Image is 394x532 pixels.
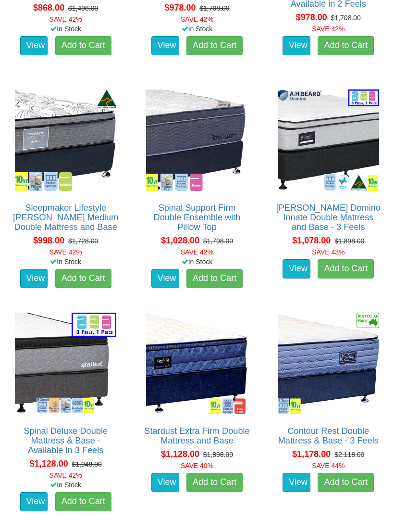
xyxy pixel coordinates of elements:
span: $1,178.00 [292,449,331,459]
span: $1,128.00 [161,449,199,459]
del: $2,118.00 [334,451,364,458]
a: Add to Cart [318,473,374,492]
a: View [283,36,310,55]
span: $998.00 [33,236,64,245]
div: In Stock [136,257,257,266]
img: Stardust Extra Firm Double Mattress and Base [144,310,250,417]
a: Add to Cart [186,36,243,55]
del: $1,728.00 [68,237,98,245]
a: Add to Cart [318,259,374,279]
a: View [20,269,48,288]
img: Spinal Support Firm Double Ensemble with Pillow Top [144,87,250,193]
span: $868.00 [33,3,64,13]
a: Stardust Extra Firm Double Mattress and Base [144,426,249,445]
img: Spinal Deluxe Double Mattress & Base - Available in 3 Feels [12,310,119,417]
a: Add to Cart [186,473,243,492]
font: SAVE 43% [312,248,345,256]
div: In Stock [5,257,126,266]
del: $1,708.00 [331,14,361,22]
del: $1,898.00 [334,237,364,245]
div: In Stock [5,480,126,490]
a: View [151,36,179,55]
a: [PERSON_NAME] Domino Innate Double Mattress and Base - 3 Feels [276,203,381,232]
span: $978.00 [296,13,327,22]
a: View [283,259,310,279]
a: View [20,492,48,511]
del: $1,798.00 [203,237,233,245]
font: SAVE 42% [49,471,82,479]
a: Add to Cart [55,269,111,288]
a: Add to Cart [55,492,111,511]
img: A.H Beard Domino Innate Double Mattress and Base - 3 Feels [275,87,382,193]
del: $1,948.00 [72,460,101,468]
a: Add to Cart [55,36,111,55]
span: $978.00 [164,3,196,13]
del: $1,898.00 [203,451,233,458]
span: $1,128.00 [30,459,68,469]
a: Sleepmaker Lifestyle [PERSON_NAME] Medium Double Mattress and Base [13,203,118,232]
img: Contour Rest Double Mattress & Base - 3 Feels [275,310,382,417]
div: In Stock [5,24,126,34]
a: Add to Cart [186,269,243,288]
span: $1,028.00 [161,236,199,245]
a: View [283,473,310,492]
font: SAVE 42% [181,15,213,23]
font: SAVE 42% [181,248,213,256]
del: $1,498.00 [68,4,98,12]
font: SAVE 42% [312,25,345,33]
a: View [20,36,48,55]
font: SAVE 40% [181,462,213,469]
font: SAVE 42% [49,248,82,256]
del: $1,708.00 [199,4,229,12]
a: Spinal Deluxe Double Mattress & Base - Available in 3 Feels [24,426,108,455]
a: Contour Rest Double Mattress & Base - 3 Feels [278,426,379,445]
a: Spinal Support Firm Double Ensemble with Pillow Top [154,203,241,232]
a: View [151,473,179,492]
font: SAVE 44% [312,462,345,469]
div: In Stock [136,24,257,34]
a: Add to Cart [318,36,374,55]
a: View [151,269,179,288]
font: SAVE 42% [49,15,82,23]
img: Sleepmaker Lifestyle Murray Medium Double Mattress and Base [12,87,119,193]
span: $1,078.00 [292,236,331,245]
